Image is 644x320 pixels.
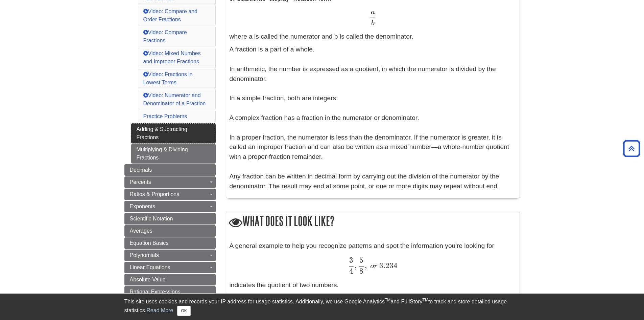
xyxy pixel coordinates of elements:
[130,252,159,258] span: Polynomials
[124,298,520,316] div: This site uses cookies and records your IP address for usage statistics. Additionally, we use Goo...
[124,201,216,212] a: Exponents
[371,19,375,27] span: b
[130,179,151,185] span: Percents
[371,8,375,16] span: a
[124,274,216,285] a: Absolute Value
[124,250,216,261] a: Polynomials
[130,264,170,270] span: Linear Equations
[355,261,357,270] span: ,
[124,213,216,225] a: Scientific Notation
[131,144,216,164] a: Multiplying & Dividing Fractions
[143,8,197,22] a: Video: Compare and Order Fractions
[370,262,374,270] span: o
[621,144,642,153] a: Back to Top
[349,266,353,276] span: 4
[143,92,206,106] a: Video: Numerator and Denominator of a Fraction
[131,124,216,143] a: Adding & Subtracting Fractions
[359,266,363,276] span: 8
[230,45,516,191] p: A fraction is a part of a whole. In arithmetic, the number is expressed as a quotient, in which t...
[379,261,398,270] span: 3.234
[423,298,428,302] sup: TM
[146,307,173,313] a: Read More
[130,167,152,173] span: Decimals
[177,306,190,316] button: Close
[226,212,520,231] h2: What does it look like?
[130,277,166,282] span: Absolute Value
[230,241,516,290] div: A general example to help you recognize patterns and spot the information you're looking for indi...
[130,216,173,221] span: Scientific Notation
[124,164,216,176] a: Decimals
[130,228,152,234] span: Averages
[385,298,390,302] sup: TM
[365,261,367,270] span: ,
[143,113,187,119] a: Practice Problems
[130,289,181,295] span: Rational Expressions
[124,262,216,273] a: Linear Equations
[143,50,201,64] a: Video: Mixed Numbes and Improper Fractions
[124,237,216,249] a: Equation Basics
[143,29,187,43] a: Video: Compare Fractions
[374,262,377,270] span: r
[130,204,156,209] span: Exponents
[130,240,169,246] span: Equation Basics
[130,191,180,197] span: Ratios & Proportions
[124,189,216,200] a: Ratios & Proportions
[124,176,216,188] a: Percents
[349,256,353,265] span: 3
[143,71,193,85] a: Video: Fractions in Lowest Terms
[359,256,363,265] span: 5
[124,225,216,237] a: Averages
[124,286,216,298] a: Rational Expressions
